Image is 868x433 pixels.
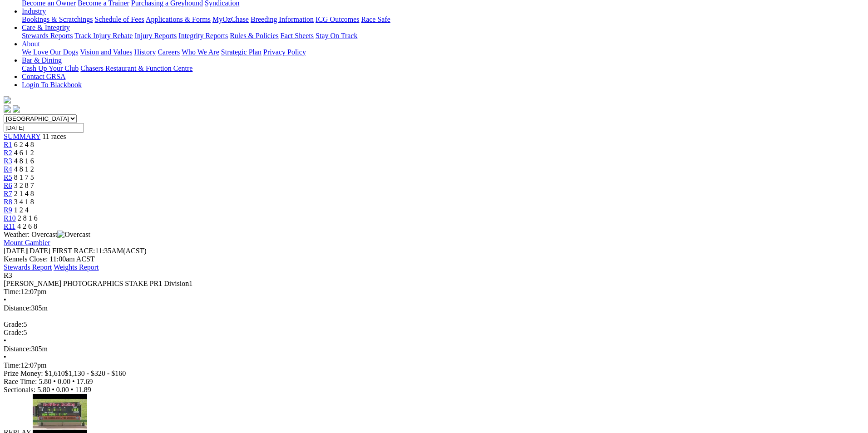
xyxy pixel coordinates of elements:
span: • [4,353,6,361]
span: R9 [4,206,12,214]
span: • [52,386,54,394]
div: Kennels Close: 11:00am ACST [4,255,858,263]
span: Distance: [4,345,31,353]
a: Track Injury Rebate [74,32,133,39]
span: 5.80 [39,378,51,385]
span: R3 [4,271,12,279]
a: R4 [4,165,12,173]
div: 12:07pm [4,361,858,369]
span: 3 2 8 7 [14,182,34,189]
span: Weather: Overcast [4,231,90,238]
span: 8 1 7 5 [14,173,34,181]
span: Sectionals: [4,386,35,394]
span: R10 [4,214,16,222]
a: R3 [4,157,12,165]
a: Mount Gambier [4,239,50,246]
span: • [4,296,6,304]
a: Schedule of Fees [94,15,144,23]
div: 305m [4,304,858,312]
a: Vision and Values [80,48,132,56]
span: Grade: [4,329,24,336]
a: Stewards Report [4,263,52,271]
a: Race Safe [361,15,390,23]
div: Bar & Dining [22,64,858,73]
a: SUMMARY [4,133,40,140]
span: 11.89 [75,386,91,394]
span: Race Time: [4,378,37,385]
span: [DATE] [4,247,27,255]
a: Cash Up Your Club [22,64,79,72]
div: Care & Integrity [22,32,858,40]
span: 4 8 1 6 [14,157,34,165]
a: Applications & Forms [146,15,211,23]
img: logo-grsa-white.png [4,96,11,103]
span: • [71,386,74,394]
span: 11 races [42,133,66,140]
span: 4 6 1 2 [14,149,34,157]
span: 2 1 4 8 [14,190,34,197]
div: 12:07pm [4,288,858,296]
a: Integrity Reports [178,32,228,39]
div: [PERSON_NAME] PHOTOGRAPHICS STAKE PR1 Division1 [4,280,858,288]
span: 1 2 4 [14,206,29,214]
a: Weights Report [54,263,99,271]
span: Time: [4,361,21,369]
span: FIRST RACE: [52,247,95,255]
div: 5 [4,329,858,337]
div: Industry [22,15,858,24]
a: R8 [4,198,12,206]
a: MyOzChase [212,15,249,23]
div: 5 [4,320,858,329]
span: • [53,378,56,385]
span: Grade: [4,320,24,328]
a: Bar & Dining [22,56,62,64]
a: R11 [4,222,15,230]
a: Careers [158,48,180,56]
span: 11:35AM(ACST) [52,247,147,255]
a: Strategic Plan [221,48,261,56]
a: ICG Outcomes [316,15,359,23]
span: 2 8 1 6 [18,214,38,222]
img: Overcast [57,231,90,239]
span: 0.00 [56,386,69,394]
img: twitter.svg [13,105,20,113]
span: [DATE] [4,247,50,255]
span: • [72,378,75,385]
a: History [134,48,156,56]
span: 6 2 4 8 [14,141,34,148]
a: Stewards Reports [22,32,73,39]
a: Bookings & Scratchings [22,15,93,23]
a: R1 [4,141,12,148]
a: R5 [4,173,12,181]
span: 3 4 1 8 [14,198,34,206]
a: Login To Blackbook [22,81,82,89]
span: 5.80 [37,386,50,394]
span: Time: [4,288,21,295]
input: Select date [4,123,84,133]
a: R2 [4,149,12,157]
a: Injury Reports [134,32,177,39]
a: Fact Sheets [281,32,314,39]
div: Prize Money: $1,610 [4,369,858,378]
div: 305m [4,345,858,353]
img: facebook.svg [4,105,11,113]
a: We Love Our Dogs [22,48,78,56]
a: Chasers Restaurant & Function Centre [80,64,192,72]
a: R7 [4,190,12,197]
a: R6 [4,182,12,189]
a: Industry [22,7,46,15]
span: 4 8 1 2 [14,165,34,173]
a: Who We Are [182,48,219,56]
span: 17.69 [77,378,93,385]
div: About [22,48,858,56]
span: 4 2 6 8 [17,222,37,230]
span: • [4,337,6,344]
